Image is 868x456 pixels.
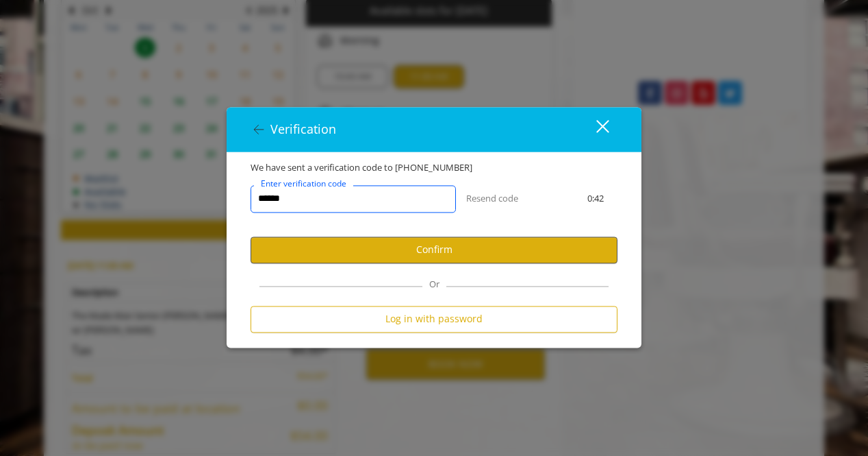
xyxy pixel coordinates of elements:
div: We have sent a verification code to [PHONE_NUMBER] [240,160,628,175]
button: Log in with password [251,306,617,333]
button: Resend code [466,191,518,206]
div: 0:42 [563,191,628,206]
button: close dialog [571,115,617,143]
div: close dialog [580,119,608,140]
span: Or [422,278,446,290]
button: Confirm [251,237,617,263]
input: verificationCodeText [251,185,456,213]
label: Enter verification code [254,177,353,190]
span: Verification [270,121,336,137]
